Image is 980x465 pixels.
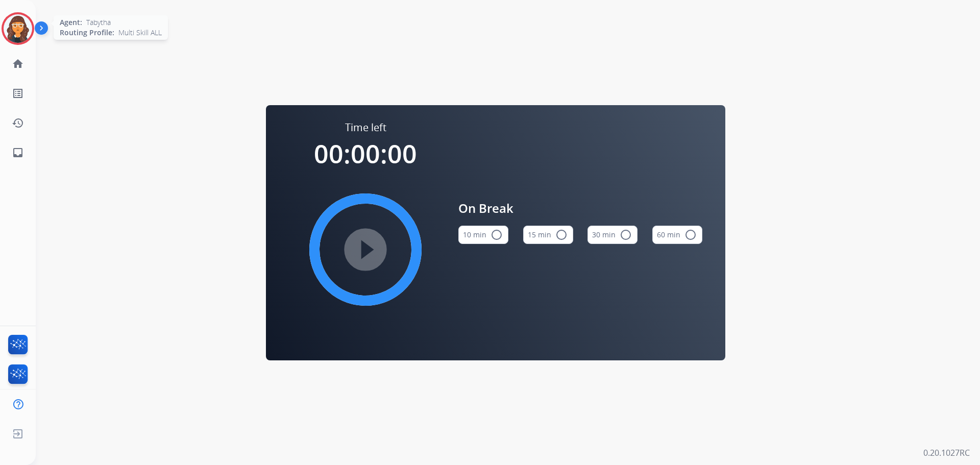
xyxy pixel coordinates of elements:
p: 0.20.1027RC [923,447,970,459]
span: Time left [345,120,386,135]
mat-icon: radio_button_unchecked [555,229,568,241]
mat-icon: radio_button_unchecked [491,229,503,241]
img: avatar [4,14,32,43]
mat-icon: inbox [12,146,24,159]
button: 30 min [587,226,638,244]
span: Routing Profile: [60,28,114,38]
span: 00:00:00 [314,136,417,171]
button: 15 min [523,226,573,244]
span: Multi Skill ALL [118,28,162,38]
mat-icon: history [12,117,24,129]
mat-icon: home [12,58,24,70]
mat-icon: radio_button_unchecked [684,229,697,241]
button: 10 min [458,226,508,244]
span: Agent: [60,17,82,28]
mat-icon: radio_button_unchecked [620,229,632,241]
span: Tabytha [86,17,111,28]
mat-icon: list_alt [12,87,24,100]
span: On Break [458,199,702,217]
button: 60 min [652,226,702,244]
